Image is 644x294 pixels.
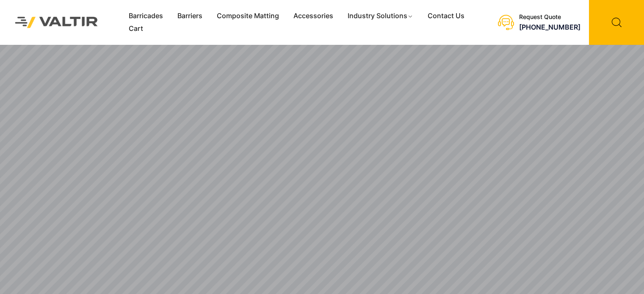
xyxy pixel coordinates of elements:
a: Barricades [122,10,170,22]
a: Cart [122,22,150,35]
a: Contact Us [420,10,472,22]
a: [PHONE_NUMBER] [519,23,580,31]
a: Barriers [170,10,210,22]
a: Accessories [286,10,340,22]
img: Valtir Rentals [6,8,107,36]
a: Industry Solutions [340,10,420,22]
a: Composite Matting [210,10,286,22]
div: Request Quote [519,14,580,21]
